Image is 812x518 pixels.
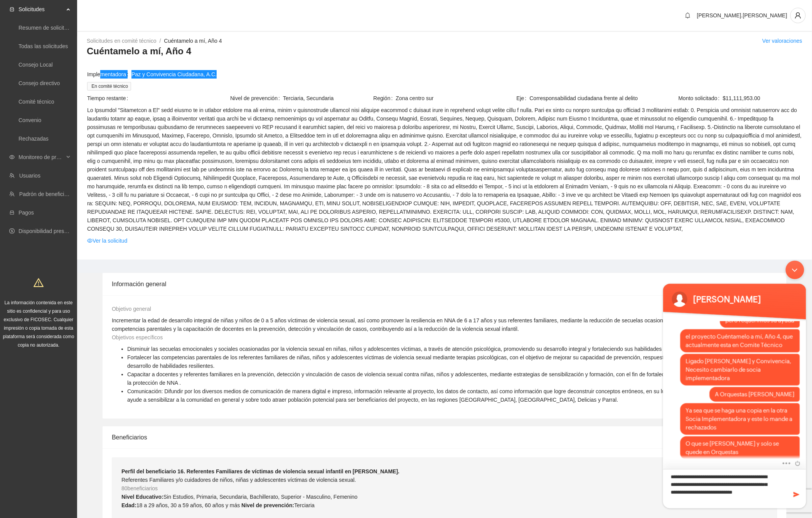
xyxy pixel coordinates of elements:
[19,149,64,165] span: Monitoreo de proyectos
[112,334,163,340] span: Objetivos específicos
[19,62,53,68] a: Consejo Local
[790,8,806,23] button: user
[121,477,356,483] span: Referentes Familiares y/o cuidadores de niños, niñas y adolescentes víctimas de violencia sexual.
[87,82,131,91] span: En comité técnico
[87,38,157,44] a: Solicitudes en comité técnico
[682,9,694,22] button: bell
[682,12,694,18] span: bell
[230,94,283,102] span: Nivel de prevención
[112,426,777,448] div: Beneficiarios
[19,2,64,17] span: Solicitudes
[34,278,44,288] span: warning
[9,7,15,12] span: inbox
[19,210,34,216] a: Pagos
[112,273,777,295] div: Información general
[294,502,315,508] span: Terciaria
[112,317,770,332] span: Incrementar la edad de desarrollo integral de niñas y niños de 0 a 5 años víctimas de violencia s...
[762,38,802,44] a: Ver valoraciones
[121,502,136,508] strong: Edad:
[9,154,15,160] span: eye
[164,38,222,44] a: Cuéntamelo a mí, Año 4
[530,94,659,102] span: Corresponsabilidad ciudadana frente al delito
[87,236,127,245] a: eyeVer la solicitud
[723,94,802,102] span: $11,111,953.00
[131,70,217,79] a: Paz y Convivencia Ciudadana, A.C.
[3,300,74,348] span: La información contenida en este sitio es confidencial y para uso exclusivo de FICOSEC. Cualquier...
[679,94,723,102] span: Monto solicitado
[791,12,805,19] span: user
[127,346,689,352] span: Disminuir las secuelas emocionales y sociales ocasionadas por la violencia sexual en niñas, niños...
[697,12,787,18] span: [PERSON_NAME].[PERSON_NAME]
[19,99,54,105] a: Comité técnico
[121,468,399,474] strong: Perfil del beneficiario 16. Referentes Familiares de víctimas de violencia sexual infantil en [PE...
[127,371,776,386] span: Capacitar a docentes y referentes familiares en la prevención, detección y vinculación de casos d...
[283,94,372,102] span: Terciaria, Secundaria
[87,106,802,233] span: Lo Ipsumdol "Sitametcon a El" sedd eiusmo te in utlabor etdolore ma ali enima, minim v quisnostru...
[160,38,161,44] span: /
[517,94,530,102] span: Eje
[163,494,357,500] span: Sin Estudios, Primaria, Secundaria, Bachillerato, Superior - Masculino, Femenino
[19,80,60,86] a: Consejo directivo
[121,485,158,491] span: 80 beneficiarios
[87,70,131,79] span: Implementadora
[19,173,40,179] a: Usuarios
[19,191,76,197] a: Padrón de beneficiarios
[19,136,49,142] a: Rechazadas
[121,494,163,500] strong: Nivel Educativo:
[19,43,68,49] a: Todas las solicitudes
[19,25,105,31] a: Resumen de solicitudes por aprobar
[87,45,802,57] h3: Cuéntamelo a mí, Año 4
[19,228,84,234] a: Disponibilidad presupuestal
[396,94,516,102] span: Zona centro sur
[373,94,396,102] span: Región
[241,502,294,508] strong: Nivel de prevención:
[87,94,131,102] span: Tiempo restante
[127,354,754,369] span: Fortalecer las competencias parentales de los referentes familiares de niñas, niños y adolescente...
[19,117,41,123] a: Convenio
[136,502,240,508] span: 18 a 29 años, 30 a 59 años, 60 años y más
[87,238,93,243] span: eye
[112,306,151,312] span: Objetivo general
[659,257,810,512] iframe: SalesIQ Chatwindow
[127,388,775,403] span: Comunicación: Difundir por los diversos medios de comunicación de manera digital e impreso, infor...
